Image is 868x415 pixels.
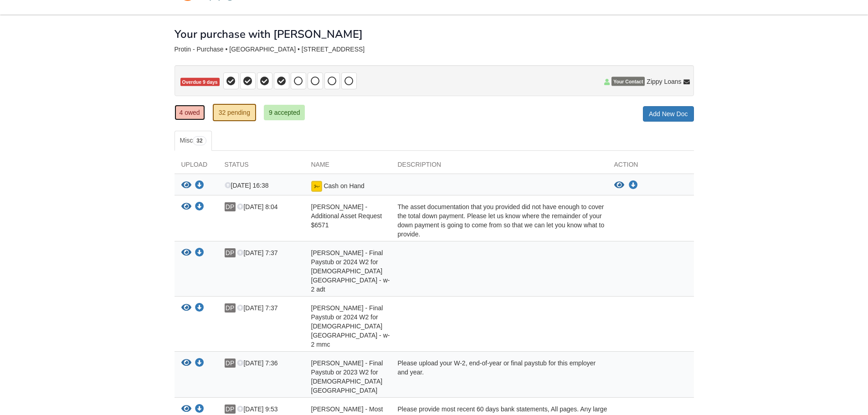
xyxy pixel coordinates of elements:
a: 9 accepted [264,105,305,120]
button: View Dina Protin - Final Paystub or 2024 W2 for Methodist medical center - w-2 mmc [181,303,191,313]
span: Overdue 9 days [180,78,220,87]
div: Please upload your W-2, end-of-year or final paystub for this employer and year. [391,359,607,395]
span: [DATE] 16:38 [225,182,269,189]
span: [DATE] 8:04 [237,203,277,210]
img: Document fully signed [311,181,322,192]
span: [PERSON_NAME] - Additional Asset Request $6571 [311,203,382,229]
button: View Dina Protin - Most recent 60 days account statements, All pages, showing enough funds to cov... [181,405,191,414]
a: Add New Doc [643,106,694,122]
div: Status [218,160,304,174]
button: View Dina Protin - Final Paystub or 2023 W2 for Methodist medical center [181,359,191,368]
button: View Dina Protin - Final Paystub or 2024 W2 for Methodist medical center - w-2 adt [181,248,191,258]
button: View Cash on Hand [614,181,624,190]
span: DP [225,248,236,257]
a: 32 pending [213,104,256,121]
button: View Cash on Hand [181,181,191,190]
span: 32 [193,136,206,145]
span: [DATE] 7:36 [237,359,277,367]
span: [PERSON_NAME] - Final Paystub or 2023 W2 for [DEMOGRAPHIC_DATA][GEOGRAPHIC_DATA] [311,359,383,394]
span: Zippy Loans [647,77,681,86]
h1: Your purchase with [PERSON_NAME] [175,28,363,40]
span: Cash on Hand [324,182,365,190]
span: [DATE] 7:37 [237,304,277,312]
div: Upload [175,160,218,174]
span: [DATE] 9:53 [237,405,277,413]
span: [DATE] 7:37 [237,249,277,256]
span: [PERSON_NAME] - Final Paystub or 2024 W2 for [DEMOGRAPHIC_DATA][GEOGRAPHIC_DATA] - w-2 adt [311,249,390,293]
span: DP [225,405,236,414]
div: Name [304,160,391,174]
a: Download Cash on Hand [629,182,638,189]
span: DP [225,303,236,313]
div: Protin - Purchase • [GEOGRAPHIC_DATA] • [STREET_ADDRESS] [175,46,694,53]
a: Download Dina Protin - Final Paystub or 2023 W2 for Methodist medical center [195,360,204,367]
span: Your Contact [611,77,645,86]
span: [PERSON_NAME] - Final Paystub or 2024 W2 for [DEMOGRAPHIC_DATA][GEOGRAPHIC_DATA] - w-2 mmc [311,304,390,348]
div: The asset documentation that you provided did not have enough to cover the total down payment. Pl... [391,202,607,239]
button: View Dina Protin - Additional Asset Request $6571 [181,202,191,212]
a: Download Dina Protin - Final Paystub or 2024 W2 for Methodist medical center - w-2 mmc [195,305,204,312]
a: Misc [175,131,212,151]
a: Download Dina Protin - Most recent 60 days account statements, All pages, showing enough funds to... [195,406,204,413]
span: DP [225,202,236,211]
a: 4 owed [175,105,205,120]
div: Description [391,160,607,174]
span: DP [225,359,236,368]
a: Download Dina Protin - Final Paystub or 2024 W2 for Methodist medical center - w-2 adt [195,250,204,257]
a: Download Dina Protin - Additional Asset Request $6571 [195,204,204,211]
a: Download Cash on Hand [195,182,204,190]
div: Action [607,160,694,174]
